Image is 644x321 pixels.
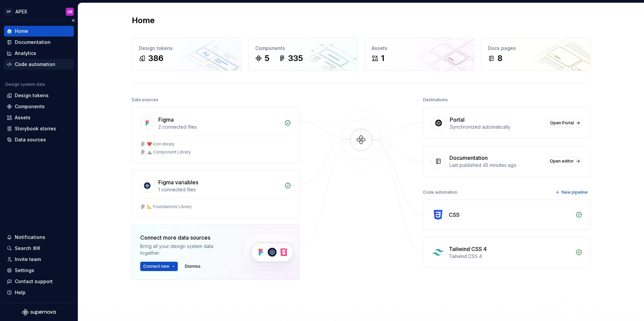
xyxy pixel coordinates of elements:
[5,8,13,16] div: OF
[265,53,269,64] div: 5
[423,95,448,105] div: Destinations
[140,234,231,242] div: Connect more data sources
[132,107,300,163] a: Figma2 connected files❤️ Icon library⛰️ Component Library
[449,211,460,219] div: CSS
[22,309,56,316] svg: Supernova Logo
[15,28,28,35] div: Home
[15,8,27,15] div: APEX
[4,123,74,134] a: Storybook stories
[4,134,74,145] a: Data sources
[67,9,72,14] div: GB
[158,178,198,186] div: Figma variables
[449,253,572,260] div: Tailwind CSS 4
[497,53,502,64] div: 8
[4,59,74,70] a: Code automation
[15,114,31,121] div: Assets
[15,92,49,99] div: Design tokens
[550,120,574,126] span: Open Portal
[288,53,303,64] div: 335
[449,162,543,169] div: Last published 45 minutes ago
[450,124,543,130] div: Synchronized automatically
[449,245,487,253] div: Tailwind CSS 4
[132,15,155,26] h2: Home
[547,118,582,128] a: Open Portal
[553,188,591,197] button: New pipeline
[547,156,582,166] a: Open editor
[15,50,36,57] div: Analytics
[15,278,53,285] div: Contact support
[248,38,358,71] a: Components5335
[381,53,384,64] div: 1
[15,125,56,132] div: Storybook stories
[148,53,163,64] div: 386
[4,112,74,123] a: Assets
[15,61,55,68] div: Code automation
[423,188,457,197] div: Code automation
[4,254,74,265] a: Invite team
[15,136,46,143] div: Data sources
[4,26,74,37] a: Home
[550,158,574,164] span: Open editor
[15,267,34,274] div: Settings
[158,124,280,130] div: 2 connected files
[132,170,300,218] a: Figma variables1 connected files📐 Foundations Library
[4,265,74,276] a: Settings
[449,154,488,162] div: Documentation
[365,38,474,71] a: Assets1
[158,116,174,124] div: Figma
[4,287,74,298] button: Help
[15,234,45,241] div: Notifications
[481,38,591,71] a: Docs pages8
[15,103,45,110] div: Components
[1,4,76,19] button: OFAPEXGB
[5,82,45,87] div: Design system data
[4,48,74,59] a: Analytics
[4,243,74,254] button: Search ⌘K
[147,149,191,155] div: ⛰️ Component Library
[132,95,158,105] div: Data sources
[488,45,584,52] div: Docs pages
[182,262,204,271] button: Dismiss
[140,243,231,256] div: Bring all your design system data together.
[255,45,351,52] div: Components
[147,204,192,209] div: 📐 Foundations Library
[15,289,25,296] div: Help
[185,264,201,269] span: Dismiss
[68,16,78,25] button: Collapse sidebar
[4,101,74,112] a: Components
[132,38,241,71] a: Design tokens386
[4,276,74,287] button: Contact support
[139,45,234,52] div: Design tokens
[15,245,40,252] div: Search ⌘K
[4,37,74,48] a: Documentation
[4,232,74,243] button: Notifications
[15,256,41,263] div: Invite team
[372,45,467,52] div: Assets
[4,90,74,101] a: Design tokens
[143,264,169,269] span: Connect new
[561,190,588,195] span: New pipeline
[450,116,465,124] div: Portal
[158,186,280,193] div: 1 connected files
[140,262,178,271] button: Connect new
[15,39,51,46] div: Documentation
[147,141,174,147] div: ❤️ Icon library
